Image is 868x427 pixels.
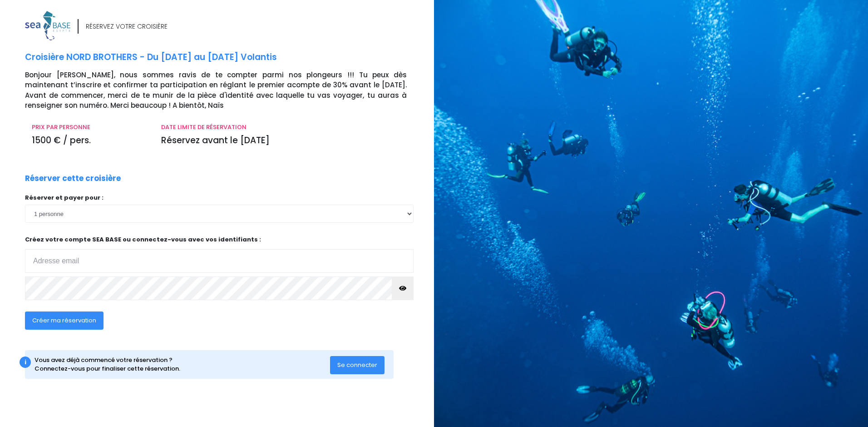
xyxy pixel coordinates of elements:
button: Se connecter [330,356,385,374]
p: Réserver et payer pour : [25,193,414,202]
p: Croisière NORD BROTHERS - Du [DATE] au [DATE] Volantis [25,51,427,64]
div: i [20,357,31,368]
a: Se connecter [330,361,385,368]
p: Réservez avant le [DATE] [161,134,407,147]
p: Bonjour [PERSON_NAME], nous sommes ravis de te compter parmi nos plongeurs !!! Tu peux dès mainte... [25,70,427,111]
span: Créer ma réservation [32,316,96,325]
input: Adresse email [25,249,414,273]
span: Se connecter [337,361,377,369]
button: Créer ma réservation [25,311,104,330]
div: RÉSERVEZ VOTRE CROISIÈRE [86,22,168,31]
p: Réserver cette croisière [25,173,121,185]
p: DATE LIMITE DE RÉSERVATION [161,123,407,132]
div: Vous avez déjà commencé votre réservation ? Connectez-vous pour finaliser cette réservation. [35,356,330,373]
p: Créez votre compte SEA BASE ou connectez-vous avec vos identifiants : [25,235,414,273]
p: 1500 € / pers. [32,134,148,147]
img: logo_color1.png [25,11,70,40]
p: PRIX PAR PERSONNE [32,123,148,132]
